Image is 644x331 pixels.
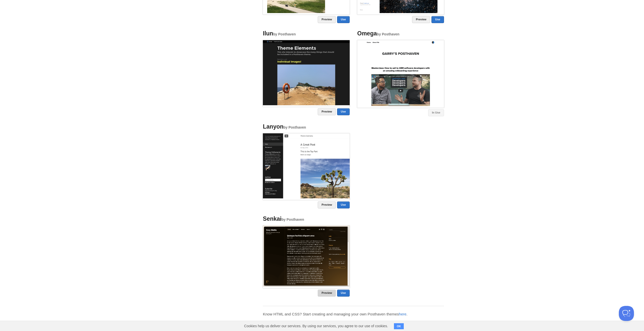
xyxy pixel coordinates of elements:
img: Screenshot [263,40,350,105]
a: Preview [412,16,430,23]
a: Use [337,290,350,297]
p: Know HTML and CSS? Start creating and managing your own Posthaven themes . [263,311,444,317]
small: by Posthaven [284,126,306,129]
a: Use [337,201,350,208]
a: Use [431,16,444,23]
a: Preview [318,201,336,208]
a: Preview [318,16,336,23]
a: Use [337,16,350,23]
small: by Posthaven [281,218,304,222]
h4: Omega [357,30,444,37]
span: Cookies help us deliver our services. By using our services, you agree to our use of cookies. [239,321,393,331]
iframe: Help Scout Beacon - Open [619,306,634,321]
img: Screenshot [263,133,350,198]
a: here [399,312,407,316]
img: Screenshot [357,40,444,106]
small: by Posthaven [377,32,399,36]
a: In Use [428,109,444,116]
a: Preview [318,290,336,297]
img: Screenshot [263,226,350,286]
a: Preview [318,108,336,115]
h4: Ilun [263,30,350,37]
a: Use [337,108,350,115]
small: by Posthaven [273,32,296,36]
button: OK [394,323,404,329]
h4: Lanyon [263,124,350,130]
h4: Senkai [263,216,350,222]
